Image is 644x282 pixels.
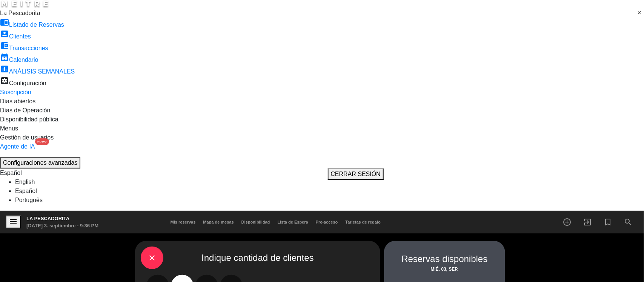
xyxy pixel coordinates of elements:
span: Mis reservas [167,220,200,224]
span: Tarjetas de regalo [342,220,384,224]
a: Español [15,188,37,194]
button: menu [6,216,21,229]
div: La Pescadorita [26,215,98,222]
i: add_circle_outline [563,218,572,227]
div: Nuevo [35,138,49,145]
i: menu [9,217,18,226]
span: Mapa de mesas [199,220,237,224]
div: Reservas disponibles [384,252,505,266]
div: Indique cantidad de clientes [141,247,375,269]
span: Disponibilidad [238,220,274,224]
span: Clear all [638,9,644,18]
div: [DATE] 3. septiembre - 9:36 PM [26,222,98,230]
i: search [624,218,633,227]
div: mié. 03, sep. [384,266,505,273]
i: exit_to_app [583,218,592,227]
button: CERRAR SESIÓN [328,169,384,180]
span: Pre-acceso [312,220,342,224]
a: English [15,179,35,185]
span: Lista de Espera [274,220,312,224]
i: close [148,253,157,262]
a: Português [15,197,43,203]
i: turned_in_not [603,218,612,227]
